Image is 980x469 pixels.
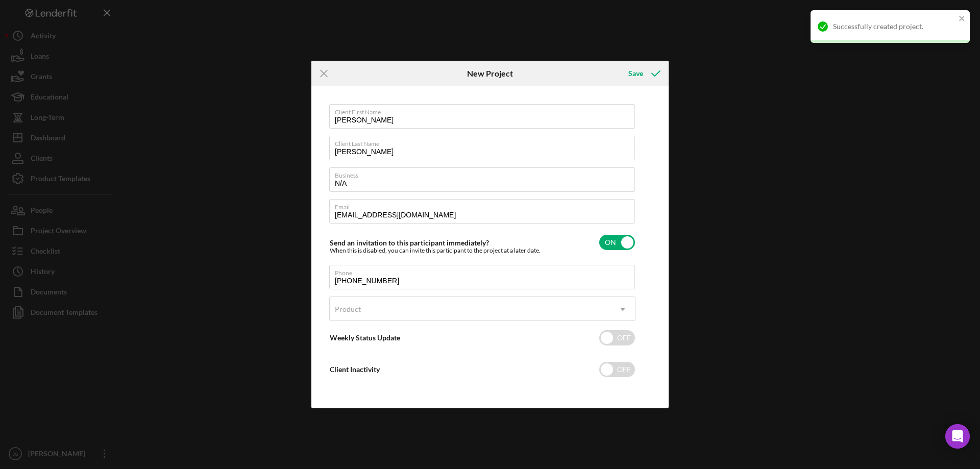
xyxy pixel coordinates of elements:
label: Client Inactivity [330,365,380,374]
label: Phone [335,265,635,277]
label: Weekly Status Update [330,333,400,342]
div: Successfully created project. [833,22,955,31]
div: Open Intercom Messenger [945,424,970,449]
label: Business [335,168,635,179]
div: Save [628,63,643,84]
label: Send an invitation to this participant immediately? [330,238,489,247]
button: close [959,14,966,24]
button: Save [618,63,669,84]
h6: New Project [467,69,513,78]
div: When this is disabled, you can invite this participant to the project at a later date. [330,247,541,254]
label: Email [335,200,635,211]
div: Product [335,305,361,313]
label: Client Last Name [335,136,635,147]
label: Client First Name [335,105,635,116]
